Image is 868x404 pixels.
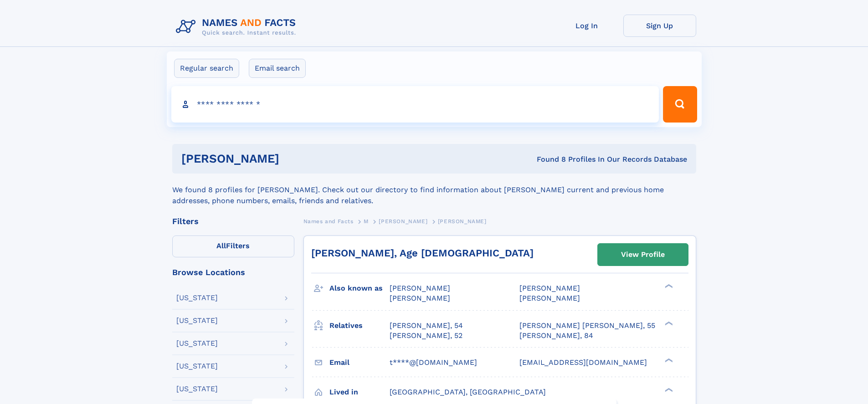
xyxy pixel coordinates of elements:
div: ❯ [663,320,673,326]
span: All [216,241,226,250]
div: ❯ [663,387,673,393]
a: [PERSON_NAME], 52 [390,331,462,341]
img: Logo Names and Facts [172,15,303,39]
div: Found 8 Profiles In Our Records Database [408,154,687,164]
div: [US_STATE] [176,317,218,324]
h3: Relatives [329,318,390,333]
a: M [364,215,369,227]
a: Names and Facts [303,215,354,227]
label: Regular search [174,59,239,78]
span: [PERSON_NAME] [519,284,580,292]
h1: [PERSON_NAME] [181,153,408,164]
div: Filters [172,217,294,225]
span: [PERSON_NAME] [438,218,487,225]
h3: Email [329,355,390,370]
label: Filters [172,235,294,257]
div: View Profile [621,244,665,265]
div: We found 8 profiles for [PERSON_NAME]. Check out our directory to find information about [PERSON_... [172,174,696,206]
div: ❯ [663,357,673,363]
a: [PERSON_NAME] [PERSON_NAME], 55 [519,321,655,331]
a: [PERSON_NAME], Age [DEMOGRAPHIC_DATA] [311,247,534,259]
button: Search Button [663,86,697,123]
div: [US_STATE] [176,363,218,370]
div: Browse Locations [172,268,294,276]
a: View Profile [598,244,688,266]
h3: Also known as [329,281,390,296]
div: ❯ [663,283,673,289]
span: M [364,218,369,225]
input: search input [171,86,659,123]
span: [EMAIL_ADDRESS][DOMAIN_NAME] [519,358,647,367]
div: [US_STATE] [176,385,218,393]
span: [PERSON_NAME] [390,294,450,302]
span: [PERSON_NAME] [390,284,450,292]
a: Log In [550,15,623,37]
h3: Lived in [329,384,390,400]
span: [GEOGRAPHIC_DATA], [GEOGRAPHIC_DATA] [390,388,546,396]
a: [PERSON_NAME], 54 [390,321,463,331]
label: Email search [249,59,306,78]
span: [PERSON_NAME] [379,218,427,225]
a: Sign Up [623,15,696,37]
span: [PERSON_NAME] [519,294,580,302]
div: [US_STATE] [176,340,218,347]
div: [US_STATE] [176,294,218,302]
a: [PERSON_NAME] [379,215,427,227]
a: [PERSON_NAME], 84 [519,331,593,341]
